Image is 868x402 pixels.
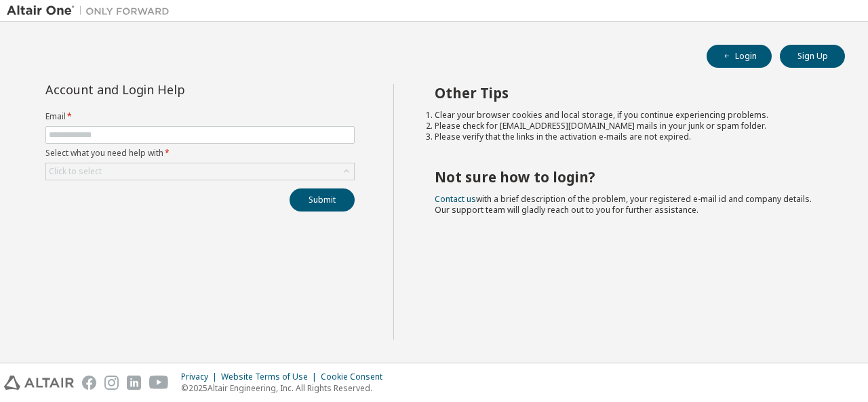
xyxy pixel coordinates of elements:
img: youtube.svg [149,376,169,390]
span: with a brief description of the problem, your registered e-mail id and company details. Our suppo... [435,193,812,216]
li: Please check for [EMAIL_ADDRESS][DOMAIN_NAME] mails in your junk or spam folder. [435,121,821,132]
div: Account and Login Help [45,84,293,95]
div: Website Terms of Use [221,371,321,382]
div: Click to select [49,166,102,177]
div: Privacy [181,371,221,382]
h2: Other Tips [435,84,821,102]
img: altair_logo.svg [4,376,74,390]
img: linkedin.svg [127,376,141,390]
div: Click to select [46,163,354,180]
img: facebook.svg [82,376,96,390]
li: Clear your browser cookies and local storage, if you continue experiencing problems. [435,110,821,121]
button: Login [707,45,772,68]
img: Altair One [7,4,176,18]
button: Sign Up [780,45,845,68]
img: instagram.svg [104,376,119,390]
h2: Not sure how to login? [435,168,821,186]
p: © 2025 Altair Engineering, Inc. All Rights Reserved. [181,382,391,394]
a: Contact us [435,193,476,205]
label: Select what you need help with [45,148,355,159]
label: Email [45,111,355,122]
button: Submit [290,188,355,212]
li: Please verify that the links in the activation e-mails are not expired. [435,132,821,142]
div: Cookie Consent [321,371,391,382]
